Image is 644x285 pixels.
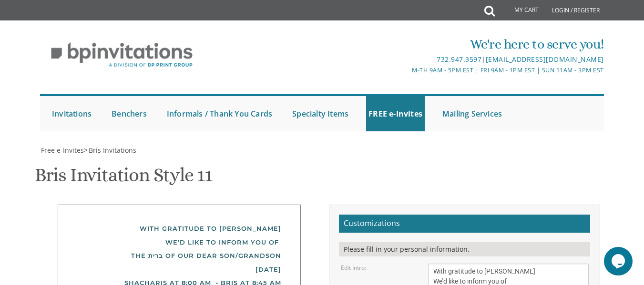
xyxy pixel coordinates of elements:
[77,222,281,263] div: With gratitude to [PERSON_NAME] We’d like to inform you of the ברית of our dear son/grandson
[41,146,84,155] span: Free e-Invites
[228,54,604,65] div: |
[486,55,604,64] a: [EMAIL_ADDRESS][DOMAIN_NAME]
[228,65,604,75] div: M-Th 9am - 5pm EST | Fri 9am - 1pm EST | Sun 11am - 3pm EST
[604,247,634,275] iframe: chat widget
[290,96,351,131] a: Specialty Items
[164,96,275,131] a: Informals / Thank You Cards
[109,96,149,131] a: Benchers
[40,35,204,75] img: BP Invitation Loft
[50,96,94,131] a: Invitations
[84,146,136,155] span: >
[339,242,590,256] div: Please fill in your personal information.
[366,96,425,131] a: FREE e-Invites
[228,35,604,54] div: We're here to serve you!
[339,215,590,233] h2: Customizations
[494,1,545,20] a: My Cart
[88,146,136,155] a: Bris Invitations
[35,165,212,193] h1: Bris Invitation Style 11
[40,146,84,155] a: Free e-Invites
[440,96,504,131] a: Mailing Services
[341,264,366,272] label: Edit Intro:
[437,55,481,64] a: 732.947.3597
[89,146,136,155] span: Bris Invitations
